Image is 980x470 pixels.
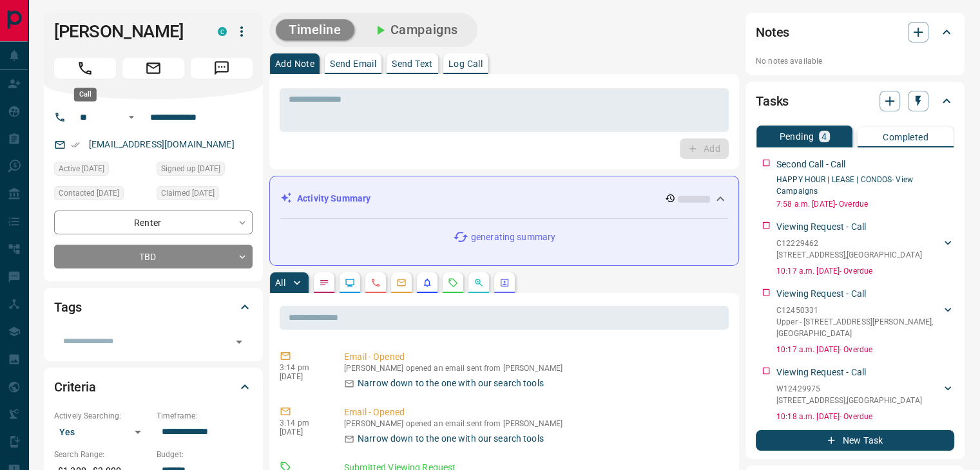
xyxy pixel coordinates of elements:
[59,162,104,175] span: Active [DATE]
[396,277,407,288] svg: Emails
[448,277,458,288] svg: Requests
[776,381,954,409] div: W12429975[STREET_ADDRESS],[GEOGRAPHIC_DATA]
[54,410,150,422] p: Actively Searching:
[756,86,954,117] div: Tasks
[319,277,329,288] svg: Notes
[776,344,954,355] p: 10:17 a.m. [DATE] - Overdue
[756,17,954,48] div: Notes
[54,186,150,204] div: Fri Oct 10 2025
[756,430,954,451] button: New Task
[821,132,827,141] p: 4
[776,220,866,234] p: Viewing Request - Call
[157,410,253,422] p: Timeframe:
[157,186,253,204] div: Fri Oct 10 2025
[779,132,814,141] p: Pending
[54,371,253,402] div: Criteria
[776,395,922,406] p: [STREET_ADDRESS] , [GEOGRAPHIC_DATA]
[756,22,789,42] h2: Notes
[344,419,724,428] p: [PERSON_NAME] opened an email sent from [PERSON_NAME]
[54,377,96,397] h2: Criteria
[776,305,941,316] p: C12450331
[161,187,215,200] span: Claimed [DATE]
[161,162,220,175] span: Signed up [DATE]
[54,58,116,79] span: Call
[358,377,544,390] p: Narrow down to the one with our search tools
[54,211,253,234] div: Renter
[776,249,922,261] p: [STREET_ADDRESS] , [GEOGRAPHIC_DATA]
[776,302,954,342] div: C12450331Upper - [STREET_ADDRESS][PERSON_NAME],[GEOGRAPHIC_DATA]
[471,230,555,244] p: generating summary
[756,55,954,67] p: No notes available
[280,372,325,381] p: [DATE]
[54,297,81,317] h2: Tags
[54,449,150,460] p: Search Range:
[71,140,80,149] svg: Email Verified
[191,58,253,79] span: Message
[358,432,544,446] p: Narrow down to the one with our search tools
[776,265,954,277] p: 10:17 a.m. [DATE] - Overdue
[157,162,253,180] div: Fri Oct 10 2025
[448,59,483,68] p: Log Call
[54,292,253,323] div: Tags
[124,109,139,125] button: Open
[392,59,433,68] p: Send Text
[275,59,314,68] p: Add Note
[776,366,866,379] p: Viewing Request - Call
[776,411,954,422] p: 10:18 a.m. [DATE] - Overdue
[297,192,370,205] p: Activity Summary
[74,88,97,101] div: Call
[360,19,471,41] button: Campaigns
[776,198,954,210] p: 7:58 a.m. [DATE] - Overdue
[345,277,355,288] svg: Lead Browsing Activity
[776,287,866,301] p: Viewing Request - Call
[330,59,376,68] p: Send Email
[218,27,227,36] div: condos.ca
[54,162,150,180] div: Tue Oct 14 2025
[776,238,922,249] p: C12229462
[776,158,845,171] p: Second Call - Call
[54,21,198,42] h1: [PERSON_NAME]
[344,406,724,419] p: Email - Opened
[499,277,510,288] svg: Agent Actions
[280,418,325,428] p: 3:14 pm
[275,278,285,287] p: All
[344,350,724,364] p: Email - Opened
[280,428,325,437] p: [DATE]
[776,235,954,263] div: C12229462[STREET_ADDRESS],[GEOGRAPHIC_DATA]
[276,19,354,41] button: Timeline
[776,316,941,339] p: Upper - [STREET_ADDRESS][PERSON_NAME] , [GEOGRAPHIC_DATA]
[122,58,184,79] span: Email
[157,449,253,460] p: Budget:
[54,245,253,268] div: TBD
[370,277,381,288] svg: Calls
[54,422,150,442] div: Yes
[59,187,119,200] span: Contacted [DATE]
[280,187,728,211] div: Activity Summary
[344,364,724,373] p: [PERSON_NAME] opened an email sent from [PERSON_NAME]
[883,133,928,142] p: Completed
[230,333,248,351] button: Open
[89,139,235,149] a: [EMAIL_ADDRESS][DOMAIN_NAME]
[776,383,922,395] p: W12429975
[280,363,325,372] p: 3:14 pm
[776,175,913,196] a: HAPPY HOUR | LEASE | CONDOS- View Campaigns
[422,277,432,288] svg: Listing Alerts
[474,277,484,288] svg: Opportunities
[756,91,789,111] h2: Tasks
